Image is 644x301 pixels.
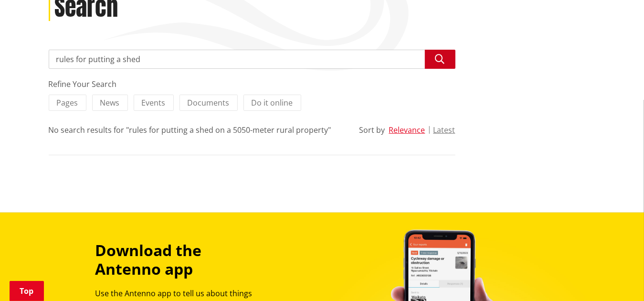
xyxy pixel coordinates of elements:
[252,97,293,108] span: Do it online
[142,97,166,108] span: Events
[49,50,455,69] input: Search input
[100,97,120,108] span: News
[95,241,268,278] h3: Download the Antenno app
[10,281,44,301] a: Top
[49,78,455,90] div: Refine Your Search
[359,124,385,136] div: Sort by
[389,126,425,134] button: Relevance
[57,97,78,108] span: Pages
[188,97,230,108] span: Documents
[433,126,455,134] button: Latest
[49,124,331,136] div: No search results for "rules for putting a shed on a 5050-meter rural property"
[600,261,634,295] iframe: Messenger Launcher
